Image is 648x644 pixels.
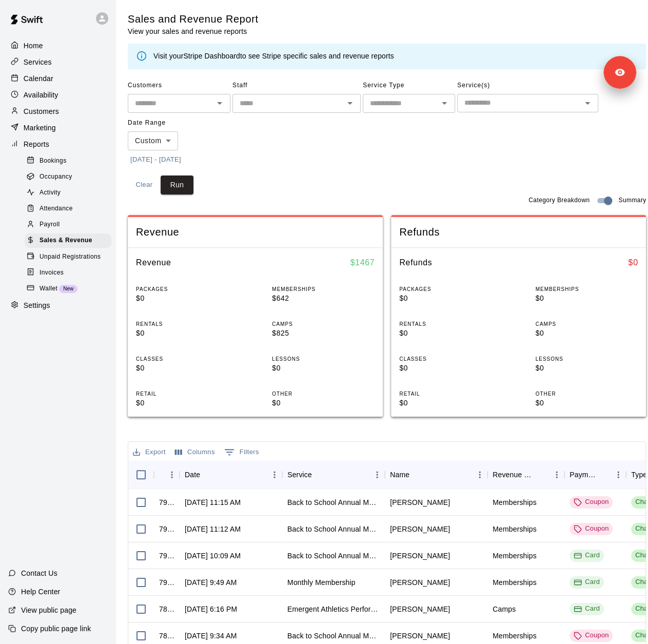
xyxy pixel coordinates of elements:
div: Cindy Starr [390,497,450,508]
div: Visit your to see Stripe specific sales and revenue reports [153,51,394,62]
div: Back to School Annual Membership [287,524,380,534]
p: $825 [272,328,375,339]
button: [DATE] - [DATE] [128,152,184,168]
a: Marketing [8,120,107,135]
span: Bookings [40,156,67,166]
p: Marketing [24,123,56,133]
div: Sep 2, 2025, 9:49 AM [185,577,237,588]
a: Payroll [25,217,115,233]
p: LESSONS [535,355,638,363]
button: Export [130,444,168,460]
button: Menu [267,467,282,482]
span: Occupancy [40,172,72,182]
div: Revenue Category [493,460,535,489]
a: Bookings [25,153,115,169]
p: $0 [399,293,502,304]
span: Wallet [40,284,57,294]
div: Date [180,460,282,489]
div: Coupon [574,497,608,507]
button: Menu [369,467,385,482]
p: View your sales and revenue reports [128,26,259,36]
span: Customers [128,77,230,94]
p: $0 [399,363,502,374]
a: Invoices [25,265,115,281]
div: Emergent Athletics Performance Training (Jake Dyson) [287,604,380,614]
div: 785156 [159,604,174,614]
div: Revenue Category [487,460,564,489]
div: Payment Method [564,460,626,489]
p: Settings [24,300,50,310]
button: Menu [164,467,180,482]
h6: $ 1467 [350,256,375,269]
div: 792215 [159,577,174,588]
h6: Revenue [136,256,171,269]
span: Refunds [399,225,638,239]
div: Type [631,460,647,489]
button: Open [580,96,595,110]
a: Availability [8,87,107,103]
div: Coupon [574,631,608,640]
button: Open [437,96,451,110]
a: Calendar [8,71,107,86]
div: Memberships [493,551,537,561]
div: Sep 2, 2025, 10:09 AM [185,551,241,561]
div: 783846 [159,631,174,641]
div: Memberships [493,524,537,534]
button: Run [161,175,193,194]
div: Coupon [574,524,608,534]
div: Name [390,460,409,489]
h6: $ 0 [628,256,638,269]
p: Help Center [21,587,60,597]
p: MEMBERSHIPS [272,285,375,293]
p: Availability [24,90,58,100]
div: Card [574,577,600,587]
p: CAMPS [272,320,375,328]
p: $0 [399,328,502,339]
div: Invoices [25,266,111,280]
a: Reports [8,136,107,152]
a: Attendance [25,201,115,217]
p: $0 [535,328,638,339]
div: WalletNew [25,282,111,296]
p: Copy public page link [21,623,91,634]
a: Occupancy [25,169,115,185]
div: Service [282,460,385,489]
div: Back to School Annual Membership [287,497,380,508]
div: Customers [8,104,107,119]
h6: Refunds [399,256,432,269]
span: Unpaid Registrations [40,252,101,262]
p: RETAIL [399,390,502,398]
div: Gary Voss [390,551,450,561]
div: Sep 2, 2025, 11:12 AM [185,524,241,534]
button: Menu [472,467,487,482]
span: Summary [618,196,646,206]
p: OTHER [535,390,638,398]
div: Card [574,551,600,560]
div: Memberships [493,631,537,641]
button: Sort [200,467,214,482]
a: Activity [25,185,115,201]
div: Dave Yanecek [390,631,450,641]
p: Contact Us [21,568,57,578]
div: Settings [8,298,107,314]
p: Customers [24,106,59,116]
a: Home [8,38,107,53]
div: Back to School Annual Membership [287,551,380,561]
p: Reports [24,139,49,149]
span: Sales & Revenue [40,236,92,246]
p: Calendar [24,73,53,84]
div: Michelle Densmore [390,604,450,614]
div: Sep 2, 2025, 11:15 AM [185,497,241,508]
p: $0 [535,293,638,304]
div: Aug 29, 2025, 6:16 PM [185,604,237,614]
span: Activity [40,188,61,198]
p: CLASSES [136,355,239,363]
div: Mark Lowe [390,524,450,534]
p: RETAIL [136,390,239,398]
button: Sort [596,467,611,482]
div: InvoiceId [154,460,180,489]
p: RENTALS [399,320,502,328]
